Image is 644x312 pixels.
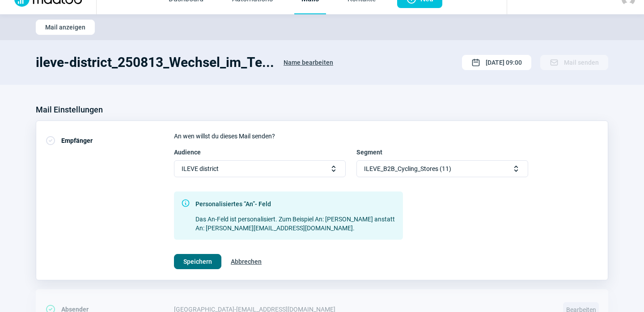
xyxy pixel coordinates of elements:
span: Audience [174,148,201,157]
span: [DATE] 09:00 [486,55,522,70]
span: Mail senden [564,55,599,70]
button: Name bearbeiten [274,54,343,71]
button: Mail anzeigen [36,20,95,35]
h1: ileve-district_250813_Wechsel_im_Te... [36,54,274,71]
div: Personalisiertes “An”- Feld [195,199,396,209]
h3: Mail Einstellungen [36,103,103,117]
button: Abbrechen [221,254,271,269]
span: ILEVE district [182,161,219,177]
span: ILEVE_B2B_Cycling_Stores (11) [364,161,451,177]
div: Das An-Feld ist personalisiert. Zum Beispiel An: [PERSON_NAME] anstatt An: [PERSON_NAME][EMAIL_AD... [195,215,396,233]
button: Speichern [174,254,221,269]
span: Abbrechen [231,254,262,269]
button: Mail senden [540,55,608,70]
div: An wen willst du dieses Mail senden? [174,132,599,141]
span: Mail anzeigen [45,20,85,34]
div: Empfänger [45,132,174,150]
span: Segment [356,148,382,157]
span: Speichern [183,254,212,269]
span: Name bearbeiten [284,55,333,70]
button: [DATE] 09:00 [462,55,531,70]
